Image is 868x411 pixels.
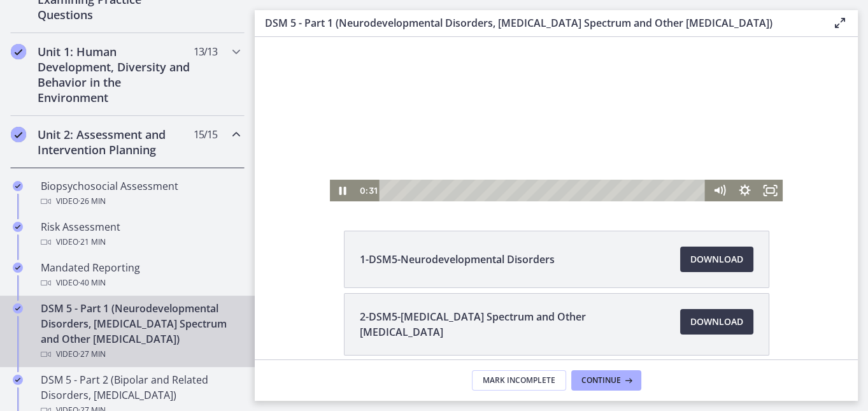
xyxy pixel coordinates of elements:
[13,303,23,314] i: Completed
[11,127,26,142] i: Completed
[360,309,665,340] span: 2-DSM5-[MEDICAL_DATA] Spectrum and Other [MEDICAL_DATA]
[78,275,106,291] span: · 40 min
[680,247,753,272] a: Download
[194,44,217,59] span: 13 / 13
[13,375,23,385] i: Completed
[41,301,239,362] div: DSM 5 - Part 1 (Neurodevelopmental Disorders, [MEDICAL_DATA] Spectrum and Other [MEDICAL_DATA])
[571,370,641,391] button: Continue
[194,127,217,142] span: 15 / 15
[11,44,26,59] i: Completed
[690,252,743,267] span: Download
[41,234,239,250] div: Video
[41,260,239,291] div: Mandated Reporting
[78,194,106,209] span: · 26 min
[41,275,239,291] div: Video
[265,15,812,31] h3: DSM 5 - Part 1 (Neurodevelopmental Disorders, [MEDICAL_DATA] Spectrum and Other [MEDICAL_DATA])
[360,252,555,267] span: 1-DSM5-Neurodevelopmental Disorders
[472,370,566,391] button: Mark Incomplete
[78,234,106,250] span: · 21 min
[13,263,23,273] i: Completed
[13,181,23,191] i: Completed
[41,178,239,209] div: Biopsychosocial Assessment
[41,347,239,362] div: Video
[483,375,555,386] span: Mark Incomplete
[690,314,743,329] span: Download
[41,219,239,250] div: Risk Assessment
[38,44,193,105] h2: Unit 1: Human Development, Diversity and Behavior in the Environment
[41,194,239,209] div: Video
[13,222,23,232] i: Completed
[581,375,621,386] span: Continue
[78,347,106,362] span: · 27 min
[680,309,753,335] a: Download
[38,127,193,157] h2: Unit 2: Assessment and Intervention Planning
